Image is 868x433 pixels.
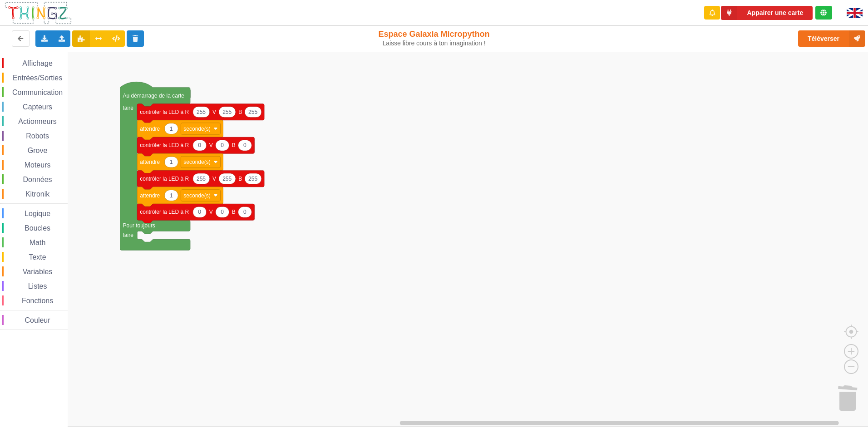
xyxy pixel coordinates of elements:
[221,209,224,215] text: 0
[197,109,206,115] text: 255
[232,142,236,148] text: B
[248,176,257,182] text: 255
[4,1,72,25] img: thingz_logo.png
[243,142,247,148] text: 0
[21,268,54,276] span: Variables
[140,159,160,165] text: attendre
[815,6,832,20] div: Tu es connecté au serveur de création de Thingz
[24,316,52,324] span: Couleur
[21,59,54,67] span: Affichage
[232,209,236,215] text: B
[847,8,863,18] img: gb.png
[209,209,213,215] text: V
[11,74,64,82] span: Entrées/Sorties
[27,282,49,290] span: Listes
[209,142,213,148] text: V
[140,209,189,215] text: contrôler la LED à R
[17,118,58,125] span: Actionneurs
[23,224,52,232] span: Boucles
[123,222,155,229] text: Pour toujours
[27,253,47,261] span: Texte
[183,192,210,198] text: seconde(s)
[140,109,189,115] text: contrôler la LED à R
[238,109,242,115] text: B
[243,209,247,215] text: 0
[23,161,52,169] span: Moteurs
[170,125,173,132] text: 1
[358,39,510,47] div: Laisse libre cours à ton imagination !
[212,176,216,182] text: V
[798,30,865,47] button: Téléverser
[22,176,54,183] span: Données
[183,159,210,165] text: seconde(s)
[21,103,54,111] span: Capteurs
[198,209,201,215] text: 0
[222,176,232,182] text: 255
[28,239,47,246] span: Math
[212,109,216,115] text: V
[123,93,185,99] text: Au démarrage de la carte
[170,159,173,165] text: 1
[123,105,134,111] text: faire
[197,176,206,182] text: 255
[25,132,50,140] span: Robots
[11,89,64,96] span: Communication
[358,29,510,47] div: Espace Galaxia Micropython
[721,6,813,20] button: Appairer une carte
[198,142,201,148] text: 0
[23,210,52,217] span: Logique
[140,192,160,198] text: attendre
[140,125,160,132] text: attendre
[140,176,189,182] text: contrôler la LED à R
[170,192,173,198] text: 1
[221,142,224,148] text: 0
[140,142,189,148] text: contrôler la LED à R
[238,176,242,182] text: B
[24,190,51,198] span: Kitronik
[26,147,49,154] span: Grove
[20,297,54,305] span: Fonctions
[123,232,134,238] text: faire
[183,125,210,132] text: seconde(s)
[248,109,257,115] text: 255
[222,109,232,115] text: 255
